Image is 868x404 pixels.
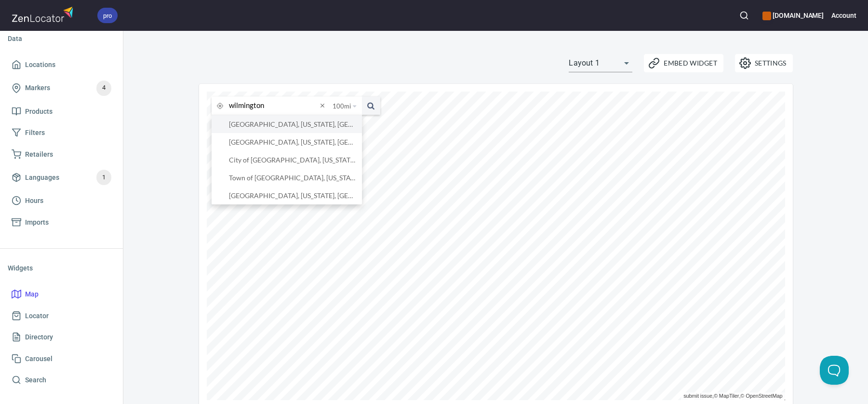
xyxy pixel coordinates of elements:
span: Locator [25,310,49,322]
span: Carousel [25,353,53,365]
span: Markers [25,82,50,94]
div: pro [97,8,118,23]
span: Hours [25,195,43,207]
span: Locations [25,59,55,71]
span: Retailers [25,148,53,161]
li: Widgets [8,256,115,280]
li: Wilmington, Delaware, United States [212,133,362,151]
button: Account [831,5,856,26]
a: Carousel [8,348,115,370]
span: Settings [741,57,786,69]
li: Wilmington, North Carolina, United States [212,115,362,133]
button: color-CE600E [762,12,771,20]
div: Manage your apps [762,5,824,26]
span: Languages [25,172,59,184]
a: Retailers [8,144,115,165]
a: Locator [8,305,115,327]
a: Map [8,283,115,305]
img: zenlocator [12,4,76,25]
a: Imports [8,212,115,233]
span: Directory [25,331,53,343]
span: Map [25,288,39,300]
a: ZenLocator [785,400,785,400]
li: City of Wilmington, Delaware, United States [212,151,362,169]
input: search [229,96,317,115]
button: Settings [735,54,792,72]
a: Search [8,369,115,391]
span: 100 mi [333,97,351,115]
a: Markers4 [8,76,115,101]
a: Filters [8,122,115,144]
span: 4 [96,82,111,94]
iframe: Help Scout Beacon - Open [820,356,849,385]
li: Data [8,27,115,50]
button: Search [734,5,755,26]
span: Search [25,374,46,386]
a: Directory [8,326,115,348]
button: Embed Widget [644,54,723,72]
span: Embed Widget [650,57,717,69]
span: Filters [25,127,45,139]
a: Locations [8,54,115,76]
canvas: Map [207,92,785,400]
a: Products [8,101,115,122]
a: Languages1 [8,165,115,190]
li: Town of Wilmington, Massachusetts, United States [212,169,362,187]
span: pro [97,11,118,21]
h6: [DOMAIN_NAME] [762,10,824,21]
li: Wilmington, Massachusetts, United States [212,187,362,204]
span: Products [25,106,53,118]
div: Layout 1 [569,55,632,71]
span: Imports [25,216,49,229]
a: Hours [8,190,115,212]
span: 1 [96,172,111,183]
h6: Account [831,10,856,21]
